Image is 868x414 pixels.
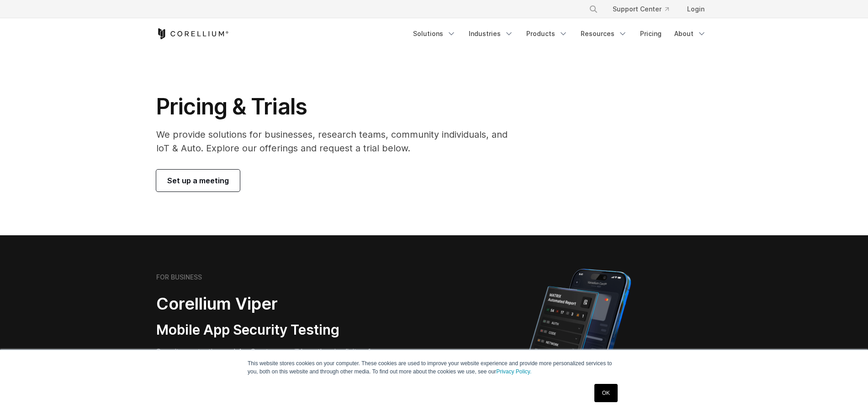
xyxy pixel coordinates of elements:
[408,26,461,42] a: Solutions
[575,26,633,42] a: Resources
[408,26,712,42] div: Navigation Menu
[585,1,602,17] button: Search
[669,26,712,42] a: About
[156,93,520,120] h1: Pricing & Trials
[635,26,667,42] a: Pricing
[578,1,712,17] div: Navigation Menu
[463,26,519,42] a: Industries
[594,384,618,402] a: OK
[156,28,229,39] a: Corellium Home
[156,321,390,339] h3: Mobile App Security Testing
[680,1,712,17] a: Login
[167,175,229,186] span: Set up a meeting
[156,128,520,155] p: We provide solutions for businesses, research teams, community individuals, and IoT & Auto. Explo...
[156,170,240,191] a: Set up a meeting
[605,1,676,17] a: Support Center
[156,273,202,281] h6: FOR BUSINESS
[521,26,573,42] a: Products
[496,368,531,375] a: Privacy Policy.
[248,359,620,376] p: This website stores cookies on your computer. These cookies are used to improve your website expe...
[156,346,390,379] p: Security pentesting and AppSec teams will love the simplicity of automated report generation comb...
[156,294,390,314] h2: Corellium Viper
